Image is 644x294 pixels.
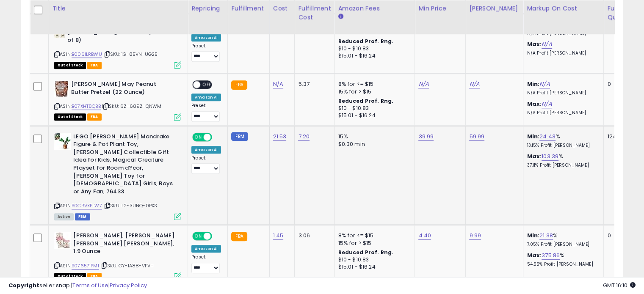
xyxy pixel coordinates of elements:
span: | SKU: 1G-85VN-UG25 [103,51,158,58]
div: Amazon AI [191,93,221,101]
span: ON [193,233,204,240]
a: N/A [539,80,550,88]
div: 8% for <= $15 [338,232,408,239]
b: [PERSON_NAME] May Peanut Butter Pretzel (22 Ounce) [71,80,174,98]
a: 375.86 [542,251,560,260]
div: Amazon AI [191,146,221,154]
div: Title [52,4,184,13]
div: Min Price [418,4,462,13]
b: LEGO [PERSON_NAME] Mandrake Figure & Pot Plant Toy, [PERSON_NAME] Collectible Gift Idea for Kids,... [73,133,176,198]
b: Min: [527,80,539,88]
div: Amazon AI [191,34,221,41]
b: Min: [527,231,539,239]
a: 1.45 [273,231,284,240]
small: Amazon Fees. [338,13,343,21]
a: 9.99 [469,231,481,240]
p: 37.11% Profit [PERSON_NAME] [527,162,597,168]
div: 0 [607,232,633,239]
b: Max: [527,251,542,259]
a: B0CRVXBLW7 [72,202,102,209]
a: 24.43 [539,132,556,141]
span: | SKU: GY-IA88-VFVH [100,262,154,269]
div: Repricing [191,4,224,13]
a: 21.53 [273,132,287,141]
p: N/A Profit [PERSON_NAME] [527,50,597,56]
b: Reduced Prof. Rng. [338,38,393,45]
span: OFF [200,81,214,88]
span: | SKU: 6Z-689Z-QNWM [102,103,161,110]
div: seller snap | | [8,282,147,290]
span: FBA [87,62,102,69]
img: 41FmUsPxqLL._SL40_.jpg [54,133,71,150]
a: N/A [542,100,552,108]
div: % [527,232,597,247]
span: FBA [87,113,102,121]
div: Preset: [191,103,221,122]
img: 514pewC+47S._SL40_.jpg [54,80,69,97]
div: 0 [607,80,633,88]
p: 7.05% Profit [PERSON_NAME] [527,242,597,247]
a: N/A [469,80,479,88]
a: N/A [542,40,552,49]
div: 3.06 [298,232,328,239]
a: 59.99 [469,132,484,141]
div: $15.01 - $16.24 [338,52,408,60]
a: B07XHT8QBB [72,103,101,110]
div: Preset: [191,254,221,273]
span: | SKU: L2-3UNQ-0PXS [103,202,157,209]
span: All listings that are currently out of stock and unavailable for purchase on Amazon [54,62,86,69]
div: ASIN: [54,133,181,219]
a: Privacy Policy [110,281,147,289]
a: B006ILRBWU [72,51,102,58]
div: 15% for > $15 [338,239,408,247]
a: 103.39 [542,152,558,161]
b: Reduced Prof. Rng. [338,97,393,104]
span: All listings currently available for purchase on Amazon [54,213,74,220]
div: % [527,133,597,148]
a: 21.38 [539,231,553,240]
div: Amazon AI [191,245,221,253]
b: Max: [527,100,542,108]
div: Cost [273,4,291,13]
p: 13.15% Profit [PERSON_NAME] [527,143,597,148]
img: 41PTT2WbxXL._SL40_.jpg [54,232,71,249]
div: % [527,252,597,267]
div: $10 - $10.83 [338,45,408,52]
div: Amazon Fees [338,4,411,13]
b: Max: [527,40,542,48]
p: N/A Profit [PERSON_NAME] [527,90,597,96]
span: 2025-08-11 16:10 GMT [603,281,636,289]
div: 5.37 [298,80,328,88]
p: 54.55% Profit [PERSON_NAME] [527,261,597,267]
a: N/A [418,80,428,88]
div: Fulfillable Quantity [607,4,636,22]
div: 124 [607,133,633,140]
div: Preset: [191,43,221,62]
span: OFF [211,233,224,240]
b: Min: [527,132,539,140]
a: 39.99 [418,132,434,141]
th: The percentage added to the cost of goods (COGS) that forms the calculator for Min & Max prices. [523,1,604,34]
a: 7.20 [298,132,310,141]
div: ASIN: [54,21,181,68]
small: FBA [231,232,247,241]
div: 8% for <= $15 [338,80,408,88]
span: All listings that are currently out of stock and unavailable for purchase on Amazon [54,113,86,121]
div: $15.01 - $16.24 [338,264,408,271]
div: Markup on Cost [527,4,600,13]
strong: Copyright [8,281,39,289]
div: Preset: [191,155,221,174]
div: Fulfillment [231,4,265,13]
a: Terms of Use [72,281,108,289]
div: 15% for > $15 [338,88,408,96]
a: B076571PM1 [72,262,99,269]
span: OFF [211,133,224,140]
p: N/A Profit [PERSON_NAME] [527,110,597,116]
div: % [527,153,597,168]
div: $0.30 min [338,140,408,148]
div: $10 - $10.83 [338,105,408,112]
div: ASIN: [54,80,181,120]
div: $10 - $10.83 [338,256,408,264]
div: 15% [338,133,408,140]
div: [PERSON_NAME] [469,4,520,13]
